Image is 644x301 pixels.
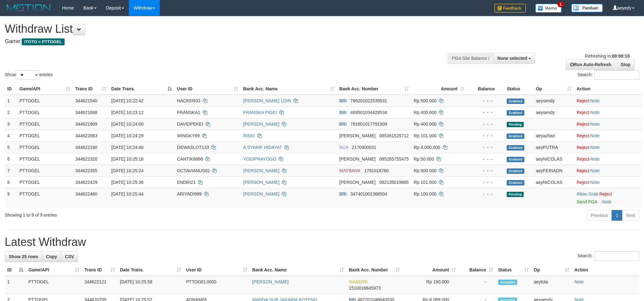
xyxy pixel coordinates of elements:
[5,176,17,188] td: 8
[504,83,533,95] th: Status
[590,133,600,138] a: Note
[339,180,376,185] span: [PERSON_NAME]
[595,251,639,261] input: Search:
[590,122,600,127] a: Note
[111,191,143,196] span: [DATE] 10:25:44
[243,191,279,196] a: [PERSON_NAME]
[9,254,38,259] span: Show 25 rows
[496,264,531,276] th: Status: activate to sort column ascending
[587,210,612,221] a: Previous
[5,276,26,294] td: 1
[111,180,143,185] span: [DATE] 10:25:36
[117,276,184,294] td: [DATE] 10:25:59
[350,110,387,115] span: Copy 489501034428534 to clipboard
[250,264,346,276] th: Bank Acc. Name: activate to sort column ascending
[571,4,603,12] img: panduan.png
[577,168,589,173] a: Reject
[533,130,574,141] td: aeyazhari
[5,141,17,153] td: 5
[590,98,600,103] a: Note
[622,210,639,221] a: Next
[470,121,502,127] div: - - -
[470,98,502,104] div: - - -
[75,168,97,173] span: 344622355
[533,106,574,118] td: aeysendy
[5,23,423,35] h1: Withdraw List
[364,168,389,173] span: Copy 1791018760 to clipboard
[17,165,73,176] td: PTTOGEL
[339,98,347,103] span: BRI
[339,191,347,196] span: BRI
[531,264,572,276] th: Op: activate to sort column ascending
[177,110,200,115] span: FRANSKA1
[350,191,387,196] span: Copy 347401001368504 to clipboard
[577,191,598,196] a: Allow Grab
[533,141,574,153] td: aeyPUTRA
[470,191,502,197] div: - - -
[65,254,74,259] span: CSV
[5,165,17,176] td: 7
[574,153,641,165] td: ·
[5,3,53,13] img: MOTION_logo.png
[5,70,53,80] label: Show entries
[617,59,635,70] a: Stop
[577,98,589,103] a: Reject
[177,156,203,162] span: CANTIK6666
[5,236,639,248] h1: Latest Withdraw
[17,141,73,153] td: PTTOGEL
[577,133,589,138] a: Reject
[5,118,17,130] td: 3
[414,156,434,162] span: Rp 50.000
[507,133,524,139] span: Grabbed
[574,165,641,176] td: ·
[590,110,600,115] a: Note
[577,191,599,196] span: ·
[82,276,117,294] td: 344622121
[109,83,174,95] th: Date Trans.: activate to sort column descending
[507,99,524,104] span: Grabbed
[5,83,17,95] th: ID
[379,133,408,138] span: Copy 085361525712 to clipboard
[16,70,39,80] select: Showentries
[470,156,502,162] div: - - -
[507,157,524,162] span: Grabbed
[595,70,639,80] input: Search:
[111,98,143,103] span: [DATE] 10:22:42
[497,56,527,61] span: None selected
[346,264,402,276] th: Bank Acc. Number: activate to sort column ascending
[577,156,589,162] a: Reject
[26,276,82,294] td: PTTOGEL
[5,130,17,141] td: 4
[17,118,73,130] td: PTTOGEL
[177,122,203,127] span: DAVIDPEKEI
[184,264,250,276] th: User ID: activate to sort column ascending
[590,145,600,150] a: Note
[5,188,17,207] td: 9
[574,106,641,118] td: ·
[612,54,630,59] strong: 00:00:10
[414,191,436,196] span: Rp 100.000
[352,145,376,150] span: Copy 2170400031 to clipboard
[414,145,440,150] span: Rp 4.000.000
[574,83,641,95] th: Action
[75,145,97,150] span: 344622160
[177,191,202,196] span: ARIYADI999
[75,98,97,103] span: 344621540
[174,83,241,95] th: User ID: activate to sort column ascending
[467,83,504,95] th: Balance
[111,168,143,173] span: [DATE] 10:25:24
[566,59,615,70] a: Run Auto-Refresh
[75,122,97,127] span: 344621909
[17,95,73,107] td: PTTOGEL
[349,286,381,291] span: Copy 1510016845973 to clipboard
[339,133,376,138] span: [PERSON_NAME]
[111,110,143,115] span: [DATE] 10:23:12
[42,251,61,262] a: Copy
[17,130,73,141] td: PTTOGEL
[574,95,641,107] td: ·
[533,153,574,165] td: aeyNICOLAS
[414,180,436,185] span: Rp 101.000
[574,130,641,141] td: ·
[22,38,65,45] span: ITOTO > PTTOGEL
[5,106,17,118] td: 2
